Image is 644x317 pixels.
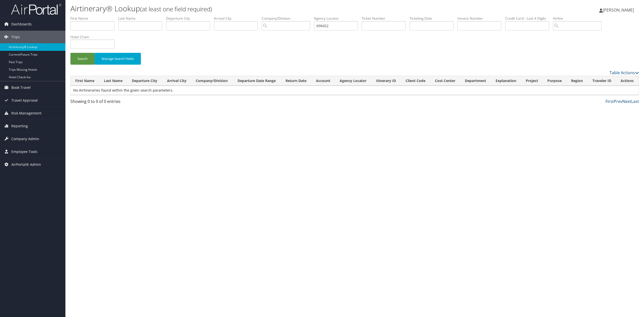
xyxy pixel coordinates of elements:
[233,76,281,86] th: Departure Date Range: activate to sort column descending
[521,76,543,86] th: Project: activate to sort column ascending
[410,16,457,21] label: Ticketing Date
[166,16,214,21] label: Departure City
[505,16,553,21] label: Credit Card - Last 4 Digits
[401,76,430,86] th: Client Code: activate to sort column ascending
[127,76,162,86] th: Departure City: activate to sort column ascending
[11,18,32,30] span: Dashboards
[599,3,639,18] a: [PERSON_NAME]
[11,133,39,145] span: Company Admin
[11,31,20,43] span: Trips
[262,16,314,21] label: Company/Division
[191,76,233,86] th: Company/Division
[71,76,99,86] th: First Name: activate to sort column ascending
[311,76,335,86] th: Account: activate to sort column ascending
[588,76,616,86] th: Traveler ID: activate to sort column ascending
[610,70,639,75] a: Table Actions
[95,53,141,65] button: Manage Search Fields
[460,76,491,86] th: Department: activate to sort column ascending
[99,76,128,86] th: Last Name: activate to sort column ascending
[214,16,262,21] label: Arrival City
[281,76,311,86] th: Return Date: activate to sort column ascending
[430,76,460,86] th: Cost Center: activate to sort column ascending
[163,76,191,86] th: Arrival City: activate to sort column ascending
[70,34,118,39] label: Hotel Chain
[11,94,38,107] span: Travel Approval
[567,76,588,86] th: Region: activate to sort column ascending
[491,76,521,86] th: Explanation: activate to sort column ascending
[457,16,505,21] label: Invoice Number
[362,16,410,21] label: Ticket Number
[70,53,95,65] button: Search
[616,76,639,86] th: Actions
[631,99,639,104] a: Last
[118,16,166,21] label: Last Name
[606,99,614,104] a: First
[11,145,37,158] span: Employee Tools
[314,16,362,21] label: Agency Locator
[543,76,567,86] th: Purpose: activate to sort column ascending
[70,98,207,107] div: Showing 0 to 0 of 0 entries
[11,3,61,15] img: airportal-logo.png
[11,158,41,171] span: AirPortal® Admin
[70,16,118,21] label: First Name
[553,16,605,21] label: Airline
[11,81,31,94] span: Book Travel
[372,76,401,86] th: Itinerary ID: activate to sort column ascending
[71,86,639,95] td: No Airtineraries found within the given search parameters.
[11,107,42,120] span: Risk Management
[11,120,28,132] span: Reporting
[335,76,372,86] th: Agency Locator: activate to sort column ascending
[140,5,212,13] small: (at least one field required)
[70,3,450,14] h1: Airtinerary® Lookup
[603,7,634,13] span: [PERSON_NAME]
[614,99,622,104] a: Prev
[622,99,631,104] a: Next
